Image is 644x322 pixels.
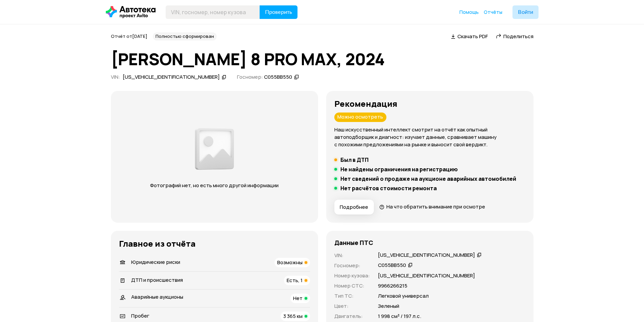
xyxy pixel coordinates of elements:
span: Нет [293,295,303,302]
span: Аварийные аукционы [131,293,183,300]
p: Номер СТС : [334,282,370,290]
span: Подробнее [340,204,368,210]
div: С055ВВ550 [264,74,292,81]
h1: [PERSON_NAME] 8 PRO MAX, 2024 [111,50,533,68]
span: Госномер: [237,73,263,80]
div: С055ВВ550 [378,262,406,269]
h5: Не найдены ограничения на регистрацию [340,166,458,173]
p: Двигатель : [334,313,370,320]
h4: Данные ПТС [334,239,373,246]
p: Тип ТС : [334,292,370,300]
a: Поделиться [496,33,533,40]
p: VIN : [334,252,370,259]
a: На что обратить внимание при осмотре [379,203,485,210]
span: Возможны [277,259,303,266]
span: Войти [518,9,533,15]
p: [US_VEHICLE_IDENTIFICATION_NUMBER] [378,272,475,279]
button: Подробнее [334,200,374,215]
h5: Нет сведений о продаже на аукционе аварийных автомобилей [340,175,516,182]
div: [US_VEHICLE_IDENTIFICATION_NUMBER] [378,252,475,259]
p: Легковой универсал [378,292,429,300]
div: Полностью сформирован [153,32,217,41]
img: d89e54fb62fcf1f0.png [193,124,236,174]
span: На что обратить внимание при осмотре [386,203,485,210]
p: Фотографий нет, но есть много другой информации [144,182,285,189]
a: Отчёты [484,9,502,16]
p: 9966266215 [378,282,407,290]
p: 1 998 см³ / 197 л.с. [378,313,421,320]
p: Зеленый [378,302,399,310]
h5: Был в ДТП [340,156,368,163]
span: Юридические риски [131,258,180,266]
span: Отчёт от [DATE] [111,33,147,39]
p: Госномер : [334,262,370,269]
p: Номер кузова : [334,272,370,279]
div: Можно осмотреть [334,113,386,122]
h3: Рекомендация [334,99,525,108]
a: Помощь [459,9,479,16]
input: VIN, госномер, номер кузова [166,5,260,19]
h5: Нет расчётов стоимости ремонта [340,185,437,192]
span: Поделиться [503,33,533,40]
span: Есть, 1 [287,277,303,284]
h3: Главное из отчёта [119,239,310,248]
span: VIN : [111,73,120,80]
p: Наш искусственный интеллект смотрит на отчёт как опытный автоподборщик и диагност: изучает данные... [334,126,525,148]
span: ДТП и происшествия [131,276,183,283]
span: Скачать PDF [457,33,488,40]
span: 3 365 км [283,313,303,320]
button: Войти [512,5,539,19]
div: [US_VEHICLE_IDENTIFICATION_NUMBER] [123,74,220,81]
button: Проверить [260,5,297,19]
a: Скачать PDF [451,33,488,40]
p: Цвет : [334,302,370,310]
span: Проверить [265,9,292,15]
span: Пробег [131,312,149,319]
